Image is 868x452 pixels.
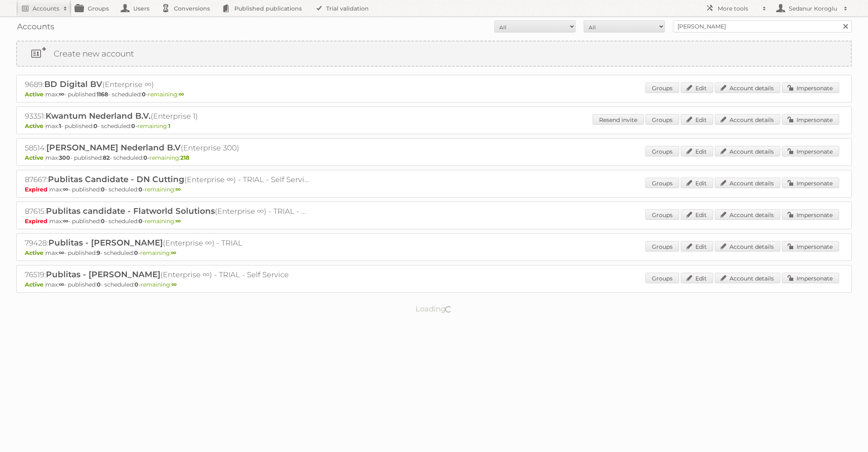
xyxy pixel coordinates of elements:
[25,249,45,256] span: Active
[145,217,181,225] span: remaining:
[645,241,679,252] a: Groups
[25,281,45,288] span: Active
[715,273,780,283] a: Account details
[171,281,177,288] strong: ∞
[718,4,758,13] h2: More tools
[25,238,309,248] h2: 79428: (Enterprise ∞) - TRIAL
[93,122,97,130] strong: 0
[25,91,45,98] span: Active
[25,143,309,153] h2: 58514: (Enterprise 300)
[787,4,840,13] h2: Sedanur Koroglu
[143,154,147,161] strong: 0
[681,146,713,156] a: Edit
[139,186,143,193] strong: 0
[97,91,108,98] strong: 1168
[59,281,64,288] strong: ∞
[137,122,170,130] span: remaining:
[645,178,679,188] a: Groups
[25,111,309,122] h2: 93351: (Enterprise 1)
[180,154,189,161] strong: 218
[782,241,839,252] a: Impersonate
[593,114,644,125] a: Resend invite
[25,122,843,130] p: max: - published: - scheduled: -
[25,154,45,161] span: Active
[32,4,59,13] h2: Accounts
[25,174,309,185] h2: 87667: (Enterprise ∞) - TRIAL - Self Service
[645,273,679,283] a: Groups
[681,241,713,252] a: Edit
[715,209,780,220] a: Account details
[782,273,839,283] a: Impersonate
[715,241,780,252] a: Account details
[59,122,61,130] strong: 1
[175,186,181,193] strong: ∞
[681,273,713,283] a: Edit
[134,249,138,256] strong: 0
[715,83,780,93] a: Account details
[681,178,713,188] a: Edit
[44,79,102,89] span: BD Digital BV
[25,217,843,225] p: max: - published: - scheduled: -
[63,217,68,225] strong: ∞
[168,122,170,130] strong: 1
[782,209,839,220] a: Impersonate
[390,301,478,317] p: Loading
[175,217,181,225] strong: ∞
[46,269,160,279] span: Publitas - [PERSON_NAME]
[25,281,843,288] p: max: - published: - scheduled: -
[645,83,679,93] a: Groups
[645,146,679,156] a: Groups
[715,114,780,125] a: Account details
[782,114,839,125] a: Impersonate
[134,281,139,288] strong: 0
[715,146,780,156] a: Account details
[48,238,163,248] span: Publitas - [PERSON_NAME]
[25,91,843,98] p: max: - published: - scheduled: -
[101,217,105,225] strong: 0
[782,178,839,188] a: Impersonate
[645,114,679,125] a: Groups
[141,281,177,288] span: remaining:
[103,154,110,161] strong: 82
[59,154,70,161] strong: 300
[25,122,45,130] span: Active
[63,186,68,193] strong: ∞
[645,209,679,220] a: Groups
[59,249,64,256] strong: ∞
[48,174,184,184] span: Publitas Candidate - DN Cutting
[179,91,184,98] strong: ∞
[142,91,146,98] strong: 0
[145,186,181,193] span: remaining:
[25,217,50,225] span: Expired
[46,143,181,152] span: [PERSON_NAME] Nederland B.V
[45,111,151,121] span: Kwantum Nederland B.V.
[681,114,713,125] a: Edit
[25,79,309,90] h2: 9689: (Enterprise ∞)
[101,186,105,193] strong: 0
[148,91,184,98] span: remaining:
[97,281,101,288] strong: 0
[25,186,843,193] p: max: - published: - scheduled: -
[131,122,135,130] strong: 0
[25,186,50,193] span: Expired
[681,209,713,220] a: Edit
[17,41,851,66] a: Create new account
[140,249,176,256] span: remaining:
[25,154,843,161] p: max: - published: - scheduled: -
[97,249,100,256] strong: 9
[715,178,780,188] a: Account details
[59,91,64,98] strong: ∞
[46,206,215,216] span: Publitas candidate - Flatworld Solutions
[149,154,189,161] span: remaining:
[171,249,176,256] strong: ∞
[782,83,839,93] a: Impersonate
[782,146,839,156] a: Impersonate
[25,269,309,280] h2: 76519: (Enterprise ∞) - TRIAL - Self Service
[681,83,713,93] a: Edit
[139,217,143,225] strong: 0
[25,206,309,217] h2: 87615: (Enterprise ∞) - TRIAL - Self Service
[25,249,843,256] p: max: - published: - scheduled: -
